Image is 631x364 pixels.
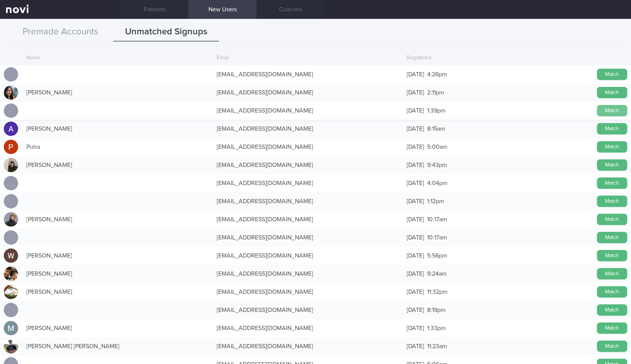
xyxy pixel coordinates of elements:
div: [PERSON_NAME] [23,266,213,281]
button: Match [597,304,627,316]
button: Match [597,214,627,225]
button: Match [597,341,627,352]
span: [DATE] [407,271,424,277]
span: 8:15am [427,126,445,132]
button: Match [597,250,627,261]
div: Email [213,51,403,65]
span: 11:23am [427,343,447,349]
button: Match [597,141,627,153]
div: [EMAIL_ADDRESS][DOMAIN_NAME] [213,103,403,118]
div: [PERSON_NAME] [23,321,213,336]
div: Name [23,51,213,65]
span: 10:17am [427,234,447,241]
span: 10:17am [427,216,447,222]
div: Registered [403,51,593,65]
button: Premade Accounts [8,23,113,42]
div: [EMAIL_ADDRESS][DOMAIN_NAME] [213,212,403,227]
div: [EMAIL_ADDRESS][DOMAIN_NAME] [213,248,403,263]
div: [EMAIL_ADDRESS][DOMAIN_NAME] [213,230,403,245]
div: [PERSON_NAME] [PERSON_NAME] [23,339,213,354]
span: 4:04pm [427,180,447,186]
button: Match [597,105,627,116]
span: [DATE] [407,198,424,204]
span: [DATE] [407,253,424,259]
span: [DATE] [407,144,424,150]
span: [DATE] [407,234,424,241]
span: [DATE] [407,180,424,186]
span: 5:56pm [427,253,447,259]
div: [EMAIL_ADDRESS][DOMAIN_NAME] [213,194,403,209]
span: 5:00am [427,144,447,150]
span: [DATE] [407,89,424,96]
div: [PERSON_NAME] [23,121,213,136]
span: 1:33pm [427,325,446,331]
div: [EMAIL_ADDRESS][DOMAIN_NAME] [213,266,403,281]
button: Match [597,268,627,279]
span: [DATE] [407,108,424,114]
span: [DATE] [407,162,424,168]
span: 11:32pm [427,289,447,295]
span: [DATE] [407,325,424,331]
button: Match [597,69,627,80]
div: [EMAIL_ADDRESS][DOMAIN_NAME] [213,139,403,154]
span: [DATE] [407,126,424,132]
div: [PERSON_NAME] [23,248,213,263]
span: [DATE] [407,343,424,349]
div: [EMAIL_ADDRESS][DOMAIN_NAME] [213,284,403,299]
span: 4:26pm [427,71,447,77]
div: [EMAIL_ADDRESS][DOMAIN_NAME] [213,85,403,100]
div: [PERSON_NAME] [23,157,213,173]
button: Match [597,87,627,98]
span: 9:43pm [427,162,447,168]
button: Match [597,159,627,171]
span: 1:12pm [427,198,444,204]
button: Match [597,286,627,298]
div: [PERSON_NAME] [23,85,213,100]
span: [DATE] [407,289,424,295]
button: Match [597,322,627,334]
button: Match [597,196,627,207]
span: 1:39pm [427,108,446,114]
button: Match [597,232,627,243]
span: 2:11pm [427,89,444,96]
div: [EMAIL_ADDRESS][DOMAIN_NAME] [213,321,403,336]
div: [PERSON_NAME] [23,284,213,299]
div: [EMAIL_ADDRESS][DOMAIN_NAME] [213,176,403,191]
span: 9:24am [427,271,447,277]
button: Unmatched Signups [113,23,219,42]
div: Putra [23,139,213,154]
button: Match [597,177,627,189]
div: [EMAIL_ADDRESS][DOMAIN_NAME] [213,121,403,136]
div: [EMAIL_ADDRESS][DOMAIN_NAME] [213,339,403,354]
span: [DATE] [407,307,424,313]
div: [PERSON_NAME] [23,212,213,227]
span: 8:19pm [427,307,446,313]
div: [EMAIL_ADDRESS][DOMAIN_NAME] [213,157,403,173]
span: [DATE] [407,216,424,222]
div: [EMAIL_ADDRESS][DOMAIN_NAME] [213,302,403,318]
button: Match [597,123,627,134]
div: [EMAIL_ADDRESS][DOMAIN_NAME] [213,67,403,82]
span: [DATE] [407,71,424,77]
